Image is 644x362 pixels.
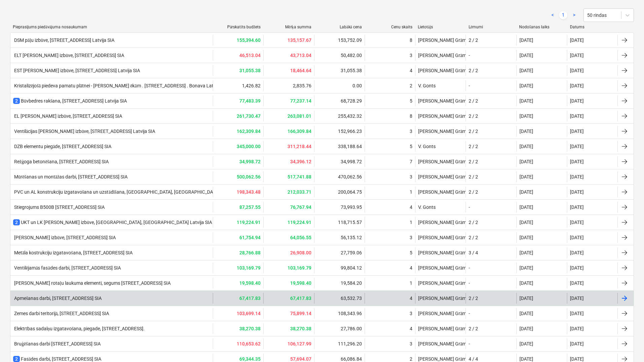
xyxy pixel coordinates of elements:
div: [DATE] [519,159,533,164]
div: V. Gonts [415,80,466,91]
div: [DATE] [570,83,584,88]
div: 2 / 2 [469,189,478,195]
div: [DATE] [519,311,533,316]
div: [PERSON_NAME] izbūve, [STREET_ADDRESS] SIA [13,235,116,241]
div: V. Gonts [415,202,466,213]
b: 31,055.38 [239,68,261,73]
div: [DATE] [570,189,584,195]
div: [DATE] [570,204,584,210]
b: 77,237.14 [290,98,311,104]
div: 2 / 2 [469,159,478,164]
b: 500,062.56 [237,174,261,179]
div: [PERSON_NAME] Grāmatnieks [415,278,466,288]
div: - [469,280,470,286]
div: 27,759.06 [314,247,365,258]
b: 38,270.38 [239,326,261,331]
div: UKT un LK [PERSON_NAME] izbūve, [GEOGRAPHIC_DATA], [GEOGRAPHIC_DATA] Latvija SIA [13,219,212,226]
div: [DATE] [519,174,533,179]
div: [PERSON_NAME] Grāmatnieks [415,111,466,121]
div: 8 [410,113,412,119]
div: 5 [410,98,412,104]
div: [PERSON_NAME] Grāmatnieks [415,50,466,61]
div: [PERSON_NAME] Grāmatnieks [415,95,466,106]
b: 155,394.60 [237,37,261,43]
div: [PERSON_NAME] rotaļu laukuma elementi, segums [STREET_ADDRESS] SIA [13,280,171,286]
b: 19,598.40 [290,280,311,286]
span: 2 [13,98,20,104]
div: 3 [410,235,412,240]
div: 200,064.75 [314,187,365,197]
b: 26,908.00 [290,250,311,255]
div: [PERSON_NAME] Grāmatnieks [415,156,466,167]
b: 34,396.12 [290,159,311,164]
div: [PERSON_NAME] Grāmatnieks [415,35,466,46]
div: [DATE] [570,356,584,362]
b: 106,127.99 [287,341,311,346]
div: [DATE] [519,53,533,58]
div: - [469,204,470,210]
div: Ventilācijas [PERSON_NAME] izbūve, [STREET_ADDRESS] Latvija SIA [13,129,155,134]
div: EL [PERSON_NAME] izbūve, [STREET_ADDRESS] SIA [13,113,122,119]
div: [DATE] [570,68,584,73]
div: [DATE] [519,83,533,88]
div: 2,835.76 [263,80,314,91]
b: 162,309.84 [237,129,261,134]
div: [DATE] [519,280,533,286]
div: EST [PERSON_NAME] izbūve, [STREET_ADDRESS] Latvija SIA [13,68,140,74]
div: [DATE] [570,296,584,301]
div: [DATE] [519,144,533,149]
b: 119,224.91 [237,220,261,225]
div: [DATE] [519,220,533,225]
div: [DATE] [570,326,584,331]
div: Mērķa summa [266,25,311,30]
div: 2 / 2 [469,144,478,149]
div: Lēmumi [469,25,514,30]
div: 108,343.96 [314,308,365,319]
div: 111,296.20 [314,338,365,349]
b: 46,513.04 [239,53,261,58]
div: [DATE] [519,98,533,104]
div: [PERSON_NAME] Grāmatnieks [415,126,466,137]
div: 8 [410,37,412,43]
div: [DATE] [519,356,533,362]
b: 67,417.83 [290,296,311,301]
div: [DATE] [570,53,584,58]
div: 2 / 2 [469,326,478,331]
div: [PERSON_NAME] Grāmatnieks [415,338,466,349]
div: 3 [410,311,412,316]
b: 75,899.14 [290,311,311,316]
b: 34,998.72 [239,159,261,164]
div: Elektrības sadalņu izgatavošana, piegade, [STREET_ADDRESS]. [13,326,145,332]
div: [DATE] [519,37,533,43]
div: - [469,53,470,58]
div: - [469,83,470,88]
div: 3 [410,174,412,179]
div: Režģoga betonēšana, [STREET_ADDRESS] SIA [13,159,109,165]
div: Lietotājs [418,25,463,30]
b: 64,056.55 [290,235,311,240]
b: 263,081.01 [287,113,311,119]
div: [DATE] [519,68,533,73]
div: Zemes darbi teritorijā, [STREET_ADDRESS] SIA [13,311,109,316]
div: [DATE] [519,250,533,255]
b: 517,741.88 [287,174,311,179]
b: 166,309.84 [287,129,311,134]
div: Pārskatīts budžets [215,25,261,30]
div: Bruģēšanas darbi [STREET_ADDRESS] SIA [13,341,101,347]
div: [DATE] [570,37,584,43]
div: 2 / 2 [469,113,478,119]
div: 1,426.82 [213,80,263,91]
div: Labākā cena [317,25,362,30]
div: 27,786.00 [314,323,365,334]
div: [DATE] [570,159,584,164]
div: [DATE] [570,129,584,134]
div: Apmešanas darbi, [STREET_ADDRESS] SIA [13,296,102,301]
div: 2 / 2 [469,68,478,73]
div: 5 [410,144,412,149]
div: [PERSON_NAME] Grāmatnieks [415,232,466,243]
div: ELT [PERSON_NAME] izbūve, [STREET_ADDRESS] SIA [13,53,124,58]
div: 19,584.20 [314,278,365,288]
div: 4 [410,326,412,331]
div: 73,993.95 [314,202,365,213]
div: 255,432.32 [314,111,365,121]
